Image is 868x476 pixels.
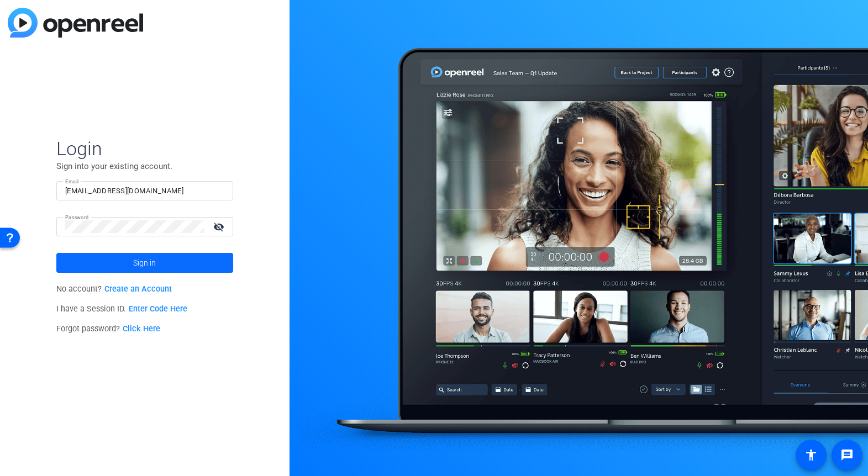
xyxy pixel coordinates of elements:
mat-label: Email [65,178,79,184]
input: Enter Email Address [65,184,224,198]
span: Sign in [133,249,156,277]
mat-icon: message [840,448,854,462]
span: Login [56,137,233,160]
img: blue-gradient.svg [8,8,143,38]
span: Forgot password? [56,324,160,334]
span: I have a Session ID. [56,304,187,314]
a: Create an Account [104,284,172,294]
mat-icon: visibility_off [207,219,233,235]
mat-icon: accessibility [804,448,818,462]
p: Sign into your existing account. [56,160,233,172]
mat-label: Password [65,214,89,220]
span: No account? [56,284,172,294]
button: Sign in [56,253,233,273]
a: Click Here [123,324,160,334]
a: Enter Code Here [129,304,187,314]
